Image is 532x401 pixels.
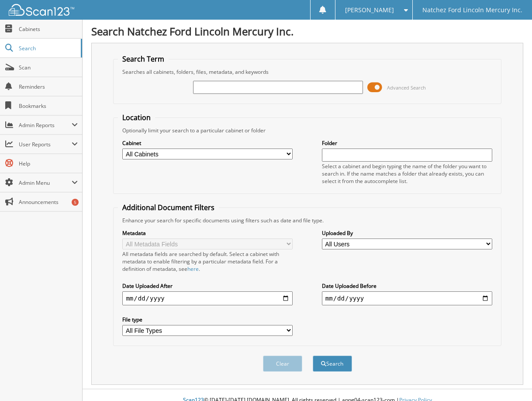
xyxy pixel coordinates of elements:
div: Enhance your search for specific documents using filters such as date and file type. [118,217,496,224]
label: Date Uploaded Before [322,282,492,290]
span: Admin Reports [19,121,72,129]
div: Select a cabinet and begin typing the name of the folder you want to search in. If the name match... [322,162,492,185]
span: [PERSON_NAME] [345,7,394,13]
legend: Location [118,113,155,122]
div: 5 [72,199,79,206]
button: Search [313,356,352,372]
span: Advanced Search [387,84,426,91]
div: All metadata fields are searched by default. Select a cabinet with metadata to enable filtering b... [122,250,293,273]
label: File type [122,316,293,323]
span: Admin Menu [19,179,72,187]
a: here [187,265,199,273]
div: Optionally limit your search to a particular cabinet or folder [118,127,496,134]
span: Bookmarks [19,102,78,110]
label: Folder [322,139,492,147]
input: end [322,291,492,305]
img: scan123-logo-white.svg [9,4,74,16]
label: Uploaded By [322,229,492,237]
legend: Additional Document Filters [118,203,219,212]
span: Scan [19,64,78,71]
button: Clear [263,356,302,372]
span: Announcements [19,198,78,206]
span: Natchez Ford Lincoln Mercury Inc. [422,7,522,13]
label: Cabinet [122,139,293,147]
div: Searches all cabinets, folders, files, metadata, and keywords [118,68,496,76]
span: Help [19,160,78,167]
input: start [122,291,293,305]
span: Search [19,45,76,52]
legend: Search Term [118,54,169,64]
label: Date Uploaded After [122,282,293,290]
label: Metadata [122,229,293,237]
span: User Reports [19,141,72,148]
span: Reminders [19,83,78,90]
h1: Search Natchez Ford Lincoln Mercury Inc. [91,24,523,38]
span: Cabinets [19,25,78,33]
